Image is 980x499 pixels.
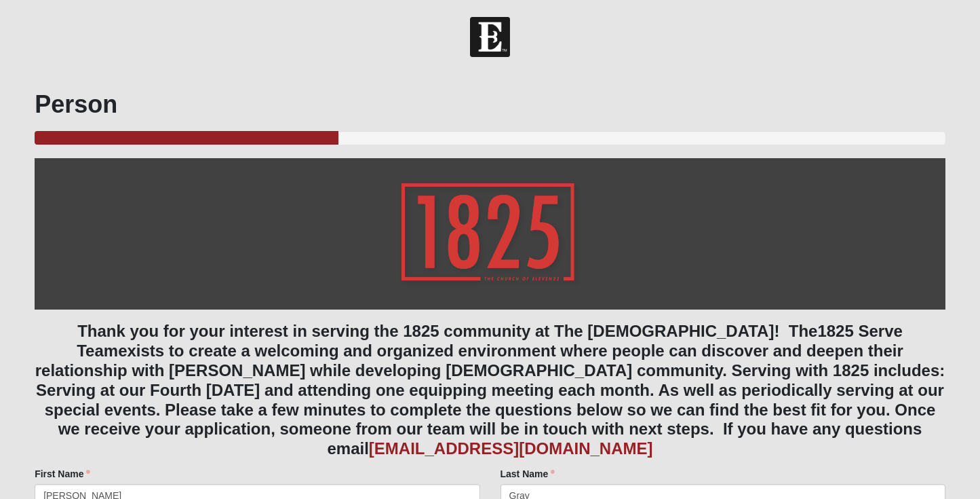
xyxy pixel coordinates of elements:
[376,158,604,310] img: GetImage.ashx
[501,467,555,481] label: Last Name
[35,90,945,119] h1: Person
[77,322,903,360] b: 1825 Serve Team
[35,467,90,481] label: First Name
[35,322,945,459] h3: Thank you for your interest in serving the 1825 community at The [DEMOGRAPHIC_DATA]! The exists t...
[369,439,653,458] a: [EMAIL_ADDRESS][DOMAIN_NAME]
[470,17,510,57] img: Church of Eleven22 Logo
